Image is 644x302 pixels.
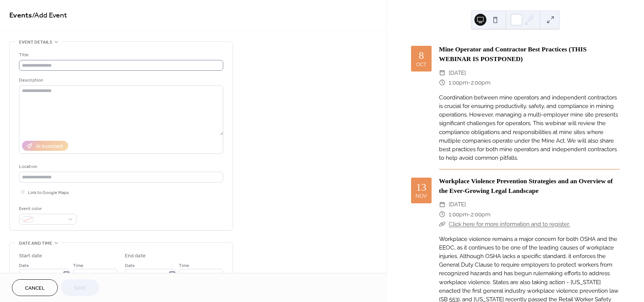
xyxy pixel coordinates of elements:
button: Cancel [12,279,58,296]
span: - [468,210,471,219]
span: [DATE] [449,68,466,78]
span: 2:00pm [471,210,490,219]
div: Coordination between mine operators and independent contractors is crucial for ensuring productiv... [439,93,620,162]
a: Click here for more information and to register. [449,221,570,228]
div: ​ [439,210,446,219]
span: Date [125,262,135,270]
span: Date and time [19,239,52,247]
span: Event details [19,38,52,46]
div: Event color [19,205,75,213]
span: [DATE] [449,200,466,209]
div: Description [19,76,222,84]
a: Workplace Violence Prevention Strategies and an Overview of the Ever-Growing Legal Landscape [439,177,613,194]
div: 8 [419,50,424,61]
div: Start date [19,252,42,260]
div: ​ [439,200,446,209]
span: Date [19,262,29,270]
div: 13 [416,182,427,193]
span: Link to Google Maps [28,189,69,197]
span: 2:00pm [471,78,490,88]
span: Cancel [25,284,45,292]
div: Mine Operator and Contractor Best Practices (THIS WEBINAR IS POSTPONED) [439,44,620,64]
span: Time [73,262,83,270]
div: Title [19,51,222,59]
span: 1:00pm [449,210,468,219]
div: Nov [416,194,427,199]
span: 1:00pm [449,78,468,88]
div: ​ [439,68,446,78]
div: End date [125,252,146,260]
span: / Add Event [32,8,67,23]
span: Time [179,262,189,270]
span: - [468,78,471,88]
div: Oct [416,62,426,67]
div: Location [19,163,222,171]
a: Events [9,8,32,23]
div: ​ [439,219,446,229]
div: ​ [439,78,446,88]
